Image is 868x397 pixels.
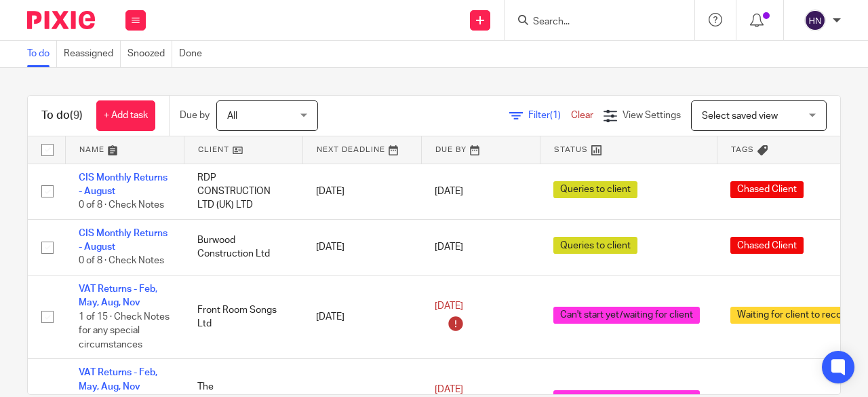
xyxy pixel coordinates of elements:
[435,242,463,252] span: [DATE]
[70,110,83,121] span: (9)
[553,307,700,324] span: Can't start yet/waiting for client
[184,164,302,219] td: RDP CONSTRUCTION LTD (UK) LTD
[731,146,754,153] span: Tags
[571,111,593,120] a: Clear
[184,275,302,358] td: Front Room Songs Ltd
[553,181,637,198] span: Queries to client
[804,10,826,31] img: svg%3E
[79,368,157,391] a: VAT Returns - Feb, May, Aug, Nov
[550,111,561,120] span: (1)
[227,111,237,121] span: All
[180,109,210,122] p: Due by
[730,181,804,198] span: Chased Client
[27,41,57,67] a: To do
[435,187,463,196] span: [DATE]
[302,275,421,358] td: [DATE]
[79,257,164,266] span: 0 of 8 · Check Notes
[79,173,167,196] a: CIS Monthly Returns - August
[79,200,164,210] span: 0 of 8 · Check Notes
[730,237,804,254] span: Chased Client
[702,111,778,121] span: Select saved view
[96,100,155,131] a: + Add task
[27,11,95,29] img: Pixie
[528,111,571,120] span: Filter
[302,164,421,219] td: [DATE]
[302,219,421,275] td: [DATE]
[623,111,681,120] span: View Settings
[184,219,302,275] td: Burwood Construction Ltd
[79,312,170,349] span: 1 of 15 · Check Notes for any special circumstances
[532,16,654,29] input: Search
[435,301,463,311] span: [DATE]
[64,41,121,67] a: Reassigned
[79,284,157,307] a: VAT Returns - Feb, May, Aug, Nov
[41,109,83,123] h1: To do
[79,229,167,252] a: CIS Monthly Returns - August
[435,385,463,394] span: [DATE]
[553,237,637,254] span: Queries to client
[179,41,209,67] a: Done
[127,41,172,67] a: Snoozed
